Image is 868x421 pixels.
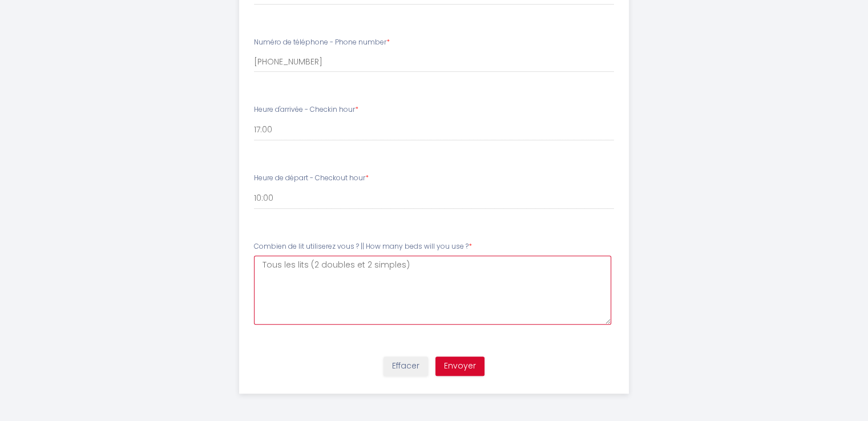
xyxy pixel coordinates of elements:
[254,173,369,184] label: Heure de départ - Checkout hour
[435,357,485,376] button: Envoyer
[254,37,390,48] label: Numéro de téléphone - Phone number
[383,357,428,376] button: Effacer
[254,241,472,252] label: Combien de lit utiliserez vous ? || How many beds will you use ?
[254,104,358,115] label: Heure d'arrivée - Checkin hour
